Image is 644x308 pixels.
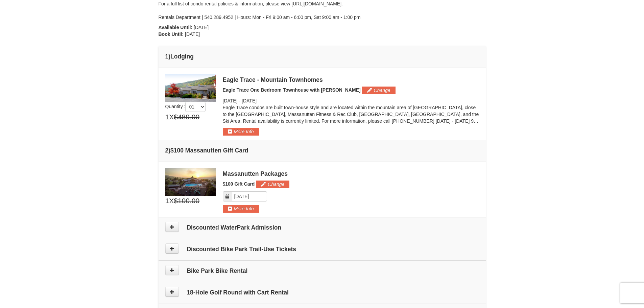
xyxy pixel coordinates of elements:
span: [DATE] [223,98,238,103]
h4: Discounted Bike Park Trail-Use Tickets [165,246,479,253]
span: [DATE] [242,98,257,103]
span: 1 [165,196,169,206]
div: Eagle Trace - Mountain Townhomes [223,76,479,83]
span: ) [168,147,170,154]
span: [DATE] [185,31,200,37]
span: $100.00 [174,196,199,206]
img: 19218983-1-9b289e55.jpg [165,74,216,102]
strong: Available Until: [159,25,193,30]
span: X [169,112,174,122]
span: Eagle Trace One Bedroom Townhouse with [PERSON_NAME] [223,87,361,93]
span: $489.00 [174,112,199,122]
span: X [169,196,174,206]
button: Change [256,181,289,188]
span: ) [168,53,170,60]
span: - [239,98,240,103]
span: $100 Gift Card [223,181,255,187]
button: More Info [223,128,259,135]
span: Quantity : [165,104,206,109]
h4: Discounted WaterPark Admission [165,224,479,231]
h4: 18-Hole Golf Round with Cart Rental [165,289,479,296]
img: 6619879-1.jpg [165,168,216,196]
button: Change [362,87,396,94]
strong: Book Until: [159,31,184,37]
span: 1 [165,112,169,122]
h4: 1 Lodging [165,53,479,60]
h4: 2 $100 Massanutten Gift Card [165,147,479,154]
button: More Info [223,205,259,212]
h4: Bike Park Bike Rental [165,267,479,274]
p: Eagle Trace condos are built town-house style and are located within the mountain area of [GEOGRA... [223,104,479,124]
div: Massanutten Packages [223,170,479,177]
span: [DATE] [194,25,209,30]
